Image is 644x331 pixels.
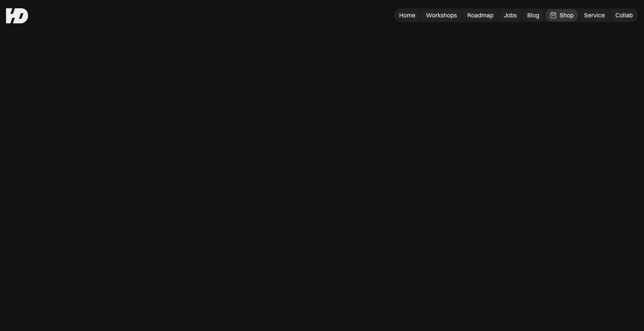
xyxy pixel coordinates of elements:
[463,9,498,21] a: Roadmap
[545,9,578,21] a: Shop
[523,9,544,21] a: Blog
[421,9,461,21] a: Workshops
[611,9,637,21] a: Collab
[504,11,517,19] div: Jobs
[560,11,574,19] div: Shop
[499,9,521,21] a: Jobs
[615,11,633,19] div: Collab
[426,11,457,19] div: Workshops
[527,11,539,19] div: Blog
[399,11,415,19] div: Home
[580,9,609,21] a: Service
[395,9,420,21] a: Home
[584,11,605,19] div: Service
[467,11,493,19] div: Roadmap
